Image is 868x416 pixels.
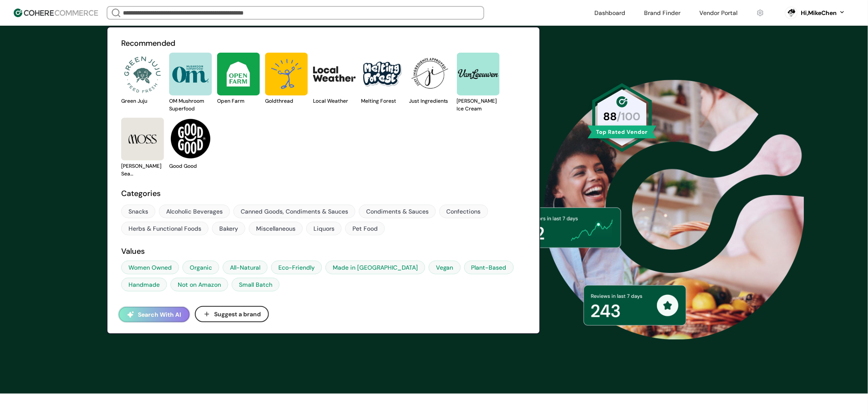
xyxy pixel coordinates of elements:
a: Made in [GEOGRAPHIC_DATA] [325,261,425,274]
a: Not on Amazon [170,278,228,291]
button: Suggest a brand [195,306,269,322]
div: Hi, MikeChen [801,9,837,18]
div: Miscellaneous [256,224,295,233]
h2: Values [121,246,526,257]
button: Hi,MikeChen [801,9,846,18]
a: Liquors [306,222,342,235]
svg: 0 percent [785,6,798,19]
button: Search With AI [119,307,190,322]
a: Condiments & Sauces [359,205,436,218]
a: Miscellaneous [249,222,303,235]
h2: Categories [121,188,526,199]
div: Handmade [128,280,160,289]
div: Herbs & Functional Foods [128,224,201,233]
div: Liquors [313,224,334,233]
img: Cohere Logo [14,9,98,17]
a: Plant-Based [464,261,514,274]
div: Bakery [219,224,238,233]
a: Organic [182,261,219,274]
a: Vegan [429,261,461,274]
a: Herbs & Functional Foods [121,222,209,235]
a: Snacks [121,205,155,218]
div: Women Owned [128,263,172,272]
a: Eco-Friendly [271,261,322,274]
div: Alcoholic Beverages [166,207,223,216]
a: Alcoholic Beverages [159,205,230,218]
a: Canned Goods, Condiments & Sauces [233,205,355,218]
div: Eco-Friendly [278,263,315,272]
div: Snacks [128,207,148,216]
div: Made in [GEOGRAPHIC_DATA] [333,263,418,272]
div: Small Batch [239,280,272,289]
a: Confections [439,205,488,218]
a: Handmade [121,278,167,291]
div: Canned Goods, Condiments & Sauces [241,207,348,216]
div: Plant-Based [471,263,507,272]
div: Organic [190,263,212,272]
div: Pet Food [352,224,378,233]
h2: Recommended [121,38,526,49]
a: Small Batch [232,278,280,291]
div: Confections [447,207,481,216]
a: Women Owned [121,261,179,274]
div: Condiments & Sauces [366,207,429,216]
div: Vegan [436,263,453,272]
a: Bakery [212,222,245,235]
a: All-Natural [223,261,268,274]
div: Not on Amazon [178,280,221,289]
a: Pet Food [345,222,385,235]
div: All-Natural [230,263,260,272]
